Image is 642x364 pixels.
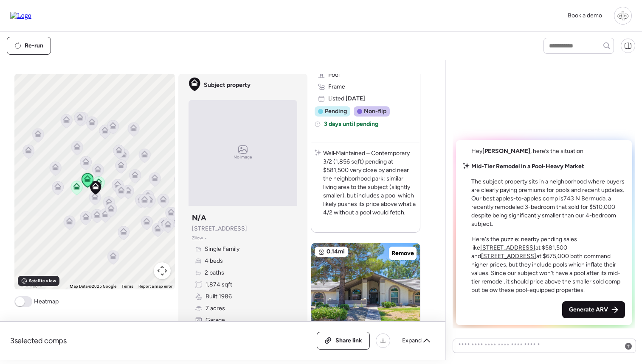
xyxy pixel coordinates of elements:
img: Logo [10,12,31,19]
button: Map camera controls [154,262,171,279]
span: Expand [402,336,422,345]
p: Well‑Maintained – Contemporary 3/2 (1,856 sqft) pending at $581,500 very close by and near the ne... [323,149,417,217]
a: Open this area in Google Maps (opens a new window) [17,278,45,289]
span: 0.14mi [327,247,345,256]
a: Report a map error [138,284,172,289]
span: Book a demo [568,12,602,19]
span: No image [234,154,252,161]
span: Remove [391,249,414,258]
span: Heatmap [34,297,59,306]
span: Satellite view [29,278,56,284]
span: Map Data ©2025 Google [70,284,116,289]
span: Listed [328,94,365,103]
a: [STREET_ADDRESS] [480,244,535,251]
span: Frame [328,83,345,91]
span: • [205,235,207,242]
span: 3 days until pending [324,120,378,128]
a: Terms (opens in new tab) [121,284,133,289]
span: Hey , here’s the situation [471,147,583,155]
span: Zillow [192,235,203,242]
span: Subject property [204,81,251,89]
span: 2 baths [205,269,224,277]
span: Garage [206,316,225,325]
img: Google [17,278,45,289]
span: 1,874 sqft [206,281,232,289]
span: [PERSON_NAME] [482,147,530,155]
span: Share link [335,336,362,345]
span: 3 selected comps [10,336,67,346]
span: [STREET_ADDRESS] [192,225,247,233]
p: Here's the puzzle: nearby pending sales like at $581,500 and at $675,000 both command higher pric... [471,235,625,295]
span: 4 beds [205,257,223,265]
span: Built 1986 [206,292,232,301]
a: 743 N Bermuda [563,195,605,202]
span: [DATE] [344,95,365,102]
span: Pool [328,71,340,79]
span: Generate ARV [569,306,608,314]
span: Non-flip [364,107,386,116]
a: [STREET_ADDRESS] [481,253,536,260]
strong: Mid-Tier Remodel in a Pool-Heavy Market [471,163,584,170]
h3: N/A [192,213,206,223]
p: The subject property sits in a neighborhood where buyers are clearly paying premiums for pools an... [471,178,625,228]
span: 7 acres [206,304,225,313]
span: Pending [325,107,347,116]
span: Re-run [25,42,43,50]
span: Single Family [205,245,239,253]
